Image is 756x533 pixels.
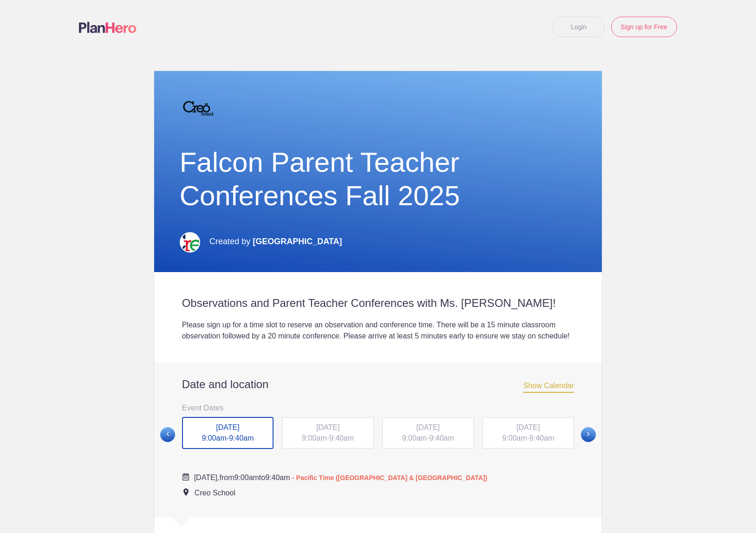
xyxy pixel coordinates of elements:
[429,434,454,442] span: 9:40am
[182,473,189,481] img: Cal purple
[292,474,487,481] span: - Pacific Time ([GEOGRAPHIC_DATA] & [GEOGRAPHIC_DATA])
[316,423,339,431] span: [DATE]
[529,434,554,442] span: 9:40am
[182,417,274,449] div: -
[195,489,235,497] span: Creo School
[180,232,200,253] img: Creo
[180,90,217,127] img: 2
[382,417,475,449] button: [DATE] 9:00am-9:40am
[516,423,540,431] span: [DATE]
[194,474,220,481] span: [DATE],
[382,417,474,449] div: -
[402,434,427,442] span: 9:00am
[523,382,574,393] span: Show Calendar
[329,434,354,442] span: 9:40am
[202,434,226,442] span: 9:00am
[281,417,374,449] button: [DATE] 9:00am-9:40am
[79,22,137,33] img: Logo main planhero
[253,237,342,246] span: [GEOGRAPHIC_DATA]
[182,377,574,391] h2: Date and location
[183,488,189,496] img: Event location
[229,434,254,442] span: 9:40am
[302,434,326,442] span: 9:00am
[180,146,577,213] h1: Falcon Parent Teacher Conferences Fall 2025
[182,296,574,310] h2: Observations and Parent Teacher Conferences with Ms. [PERSON_NAME]!
[482,417,575,449] button: [DATE] 9:00am-9:40am
[182,416,274,450] button: [DATE] 9:00am-9:40am
[265,474,290,481] span: 9:40am
[194,474,488,481] span: from to
[216,423,239,431] span: [DATE]
[209,231,342,252] p: Created by
[417,423,440,431] span: [DATE]
[482,417,574,449] div: -
[182,401,574,415] h3: Event Dates
[502,434,527,442] span: 9:00am
[611,17,677,37] a: Sign up for Free
[182,319,574,342] div: Please sign up for a time slot to reserve an observation and conference time. There will be a 15 ...
[234,474,259,481] span: 9:00am
[553,17,605,37] a: Login
[282,417,374,449] div: -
